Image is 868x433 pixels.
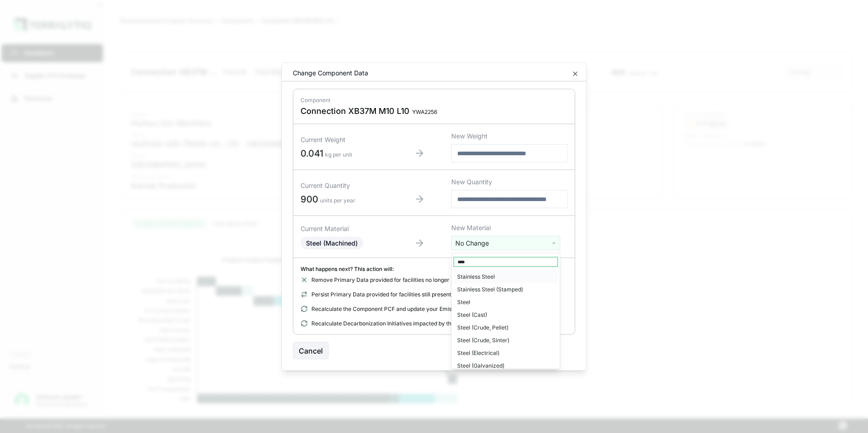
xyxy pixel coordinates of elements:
[454,296,558,309] div: Steel
[454,309,558,321] div: Steel (Cast)
[451,253,560,369] div: No Change
[345,163,372,168] span: kg CO e / kg
[454,321,558,334] div: Steel (Crude, Pellet)
[335,161,343,168] svg: View audit trail
[454,334,558,347] div: Steel (Crude, Sinter)
[358,165,360,169] sub: 2
[318,159,334,170] span: 2.67
[454,359,558,372] div: Steel (Galvanized)
[454,283,558,296] div: Stainless Steel (Stamped)
[454,347,558,359] div: Steel (Electrical)
[454,271,558,283] div: Stainless Steel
